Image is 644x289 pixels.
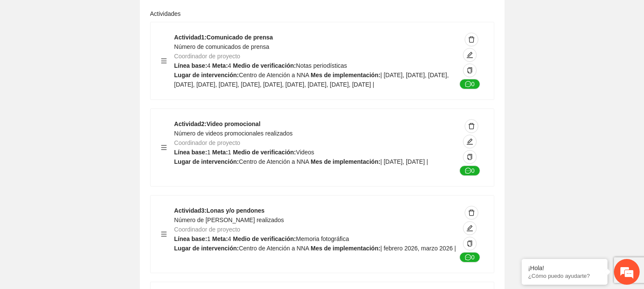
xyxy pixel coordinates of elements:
span: delete [465,36,478,43]
div: ¡Hola! [528,265,601,271]
span: menu [161,231,167,237]
span: copy [467,67,473,74]
span: 4 [207,62,211,69]
strong: Medio de verificación: [233,149,296,156]
span: 4 [228,235,231,242]
span: | [DATE], [DATE] | [381,158,428,165]
span: Coordinador de proyecto [174,53,240,60]
button: edit [463,48,477,62]
span: 1 [207,235,211,242]
span: message [465,168,471,175]
button: message0 [460,166,480,176]
span: delete [465,123,478,129]
button: delete [465,206,478,220]
span: Centro de Atención a NNA [239,158,309,165]
button: copy [463,237,477,250]
span: edit [463,225,476,232]
p: ¿Cómo puedo ayudarte? [528,273,601,279]
span: Memoria fotográfica [296,235,349,242]
span: 1 [228,149,231,156]
span: Número de [PERSON_NAME] realizados [174,217,284,223]
span: 1 [207,149,211,156]
span: menu [161,144,167,151]
strong: Meta: [212,235,228,242]
strong: Lugar de intervención: [174,72,239,78]
strong: Mes de implementación: [311,72,381,78]
strong: Actividad 1 : Comunicado de prensa [174,34,273,41]
strong: Línea base: [174,62,207,69]
button: delete [465,119,478,133]
button: message0 [460,79,480,89]
strong: Lugar de intervención: [174,158,239,165]
label: Actividades [150,9,181,18]
span: message [465,254,471,261]
span: Estamos en línea. [50,95,118,182]
span: Videos [296,149,314,156]
strong: Meta: [212,62,228,69]
strong: Mes de implementación: [311,158,381,165]
span: Número de videos promocionales realizados [174,130,293,137]
span: message [465,81,471,88]
button: message0 [460,252,480,262]
button: copy [463,63,477,77]
span: Centro de Atención a NNA [239,245,309,252]
span: Número de comunicados de prensa [174,43,269,50]
span: edit [463,138,476,145]
span: 4 [228,62,231,69]
strong: Actividad 2 : Video promocional [174,120,260,127]
strong: Medio de verificación: [233,235,296,242]
span: | febrero 2026, marzo 2026 | [381,245,456,252]
span: Coordinador de proyecto [174,139,240,146]
strong: Mes de implementación: [311,245,381,252]
strong: Línea base: [174,235,207,242]
button: edit [463,221,477,235]
span: delete [465,209,478,216]
div: Chatee con nosotros ahora [45,44,144,55]
span: copy [467,154,473,161]
div: Minimizar ventana de chat en vivo [141,4,161,25]
button: edit [463,135,477,148]
textarea: Escriba su mensaje y pulse “Intro” [4,196,163,226]
span: Centro de Atención a NNA [239,72,309,78]
span: copy [467,241,473,247]
span: menu [161,58,167,64]
button: delete [465,33,478,46]
span: Notas periodísticas [296,62,347,69]
strong: Lugar de intervención: [174,245,239,252]
strong: Medio de verificación: [233,62,296,69]
span: edit [463,51,476,58]
strong: Meta: [212,149,228,156]
span: Coordinador de proyecto [174,226,240,233]
button: copy [463,150,477,164]
strong: Actividad 3 : Lonas y/o pendones [174,207,265,214]
strong: Línea base: [174,149,207,156]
